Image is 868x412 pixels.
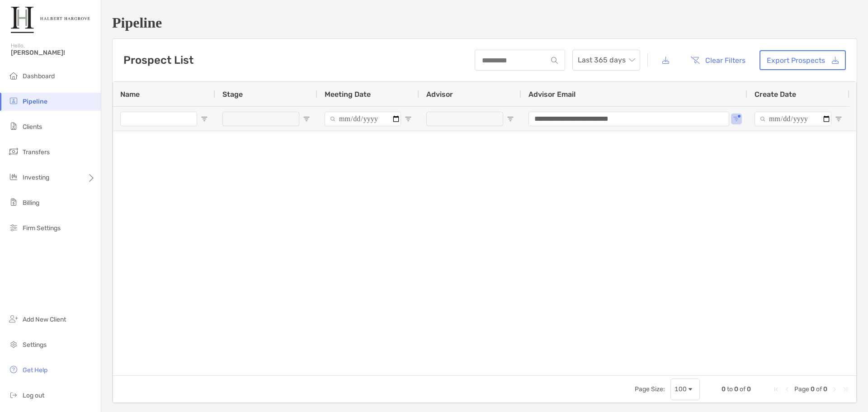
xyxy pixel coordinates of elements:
span: Stage [222,90,243,99]
div: Next Page [831,386,838,393]
span: Transfers [23,148,50,156]
div: Last Page [842,386,849,393]
button: Open Filter Menu [303,115,310,123]
span: of [816,385,822,393]
span: 0 [811,385,815,393]
span: Clients [23,123,42,131]
span: Settings [23,341,47,349]
span: 0 [747,385,751,393]
a: Export Prospects [759,50,846,70]
img: get-help icon [8,364,19,375]
span: Get Help [23,366,47,374]
input: Meeting Date Filter Input [325,112,401,126]
img: add_new_client icon [8,313,19,324]
button: Open Filter Menu [733,115,740,123]
span: [PERSON_NAME]! [11,49,95,57]
span: Advisor Email [528,90,576,99]
span: Create Date [755,90,796,99]
div: Previous Page [783,386,791,393]
h3: Prospect List [123,54,193,66]
h1: Pipeline [112,14,857,31]
span: Firm Settings [23,224,61,232]
span: Billing [23,199,39,207]
button: Open Filter Menu [405,115,412,123]
span: Name [120,90,140,99]
img: dashboard icon [8,70,19,81]
span: Log out [23,392,44,399]
button: Open Filter Menu [201,115,208,123]
div: Page Size: [635,385,665,393]
div: Page Size [670,379,700,400]
input: Advisor Email Filter Input [528,112,729,126]
span: 0 [823,385,827,393]
span: Add New Client [23,316,66,323]
img: input icon [551,57,558,64]
span: Meeting Date [325,90,371,99]
img: transfers icon [8,146,19,157]
input: Name Filter Input [120,112,197,126]
div: 100 [675,385,687,393]
img: investing icon [8,171,19,182]
span: to [727,385,733,393]
div: First Page [773,386,780,393]
img: Zoe Logo [11,4,90,36]
img: clients icon [8,121,19,132]
span: 0 [722,385,726,393]
button: Open Filter Menu [835,115,842,123]
span: Pipeline [23,98,47,105]
img: settings icon [8,339,19,350]
span: of [740,385,745,393]
span: Advisor [426,90,453,99]
input: Create Date Filter Input [755,112,831,126]
span: Page [794,385,809,393]
button: Clear Filters [684,50,752,70]
img: firm-settings icon [8,222,19,233]
span: Investing [23,174,49,181]
img: billing icon [8,197,19,208]
button: Open Filter Menu [507,115,514,123]
img: logout icon [8,389,19,400]
span: Dashboard [23,72,55,80]
img: pipeline icon [8,95,19,106]
span: 0 [734,385,738,393]
span: Last 365 days [578,50,635,70]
